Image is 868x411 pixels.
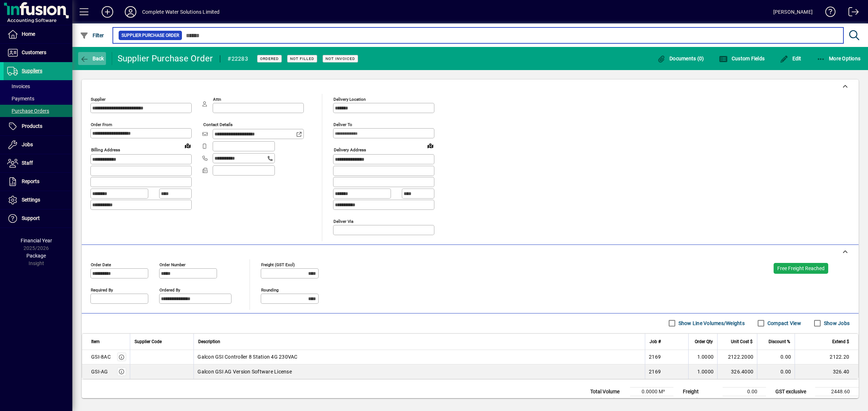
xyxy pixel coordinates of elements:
mat-label: Ordered by [159,287,180,292]
span: 2169 [649,368,661,375]
mat-label: Attn [213,97,221,102]
mat-label: Order from [91,122,112,127]
mat-label: Order date [91,262,111,267]
span: Invoices [7,83,30,89]
td: 0.00 [723,387,766,396]
mat-label: Order number [159,262,186,267]
button: Filter [78,29,106,42]
td: Freight [679,387,723,396]
span: Jobs [22,142,33,147]
span: Staff [22,160,33,166]
td: 0.0000 M³ [630,387,673,396]
td: 0.00 [757,364,795,379]
span: Order Qty [695,338,713,346]
mat-label: Freight (GST excl) [261,262,295,267]
span: Financial Year [21,238,52,243]
td: Total Weight [587,396,630,404]
td: 0.00 [757,350,795,364]
a: Products [4,117,72,135]
span: Filter [80,33,104,38]
span: Products [22,123,42,129]
span: Edit [780,56,801,61]
td: 2448.60 [815,387,859,396]
mat-label: Supplier [91,97,106,102]
span: Home [22,31,35,37]
span: Not Filled [290,56,314,61]
a: Payments [4,92,72,105]
td: 2122.20 [795,350,858,364]
mat-label: Required by [91,287,113,292]
button: Edit [778,52,803,65]
span: Discount % [769,338,790,346]
td: Rounding [679,396,723,404]
td: Total Volume [587,387,630,396]
span: Extend $ [832,338,849,346]
span: Galcon GSI Controller 8 Station 4G 230VAC [197,353,297,360]
span: Package [26,253,46,259]
td: 0.00 [723,396,766,404]
span: Reports [22,178,39,184]
td: 1.0000 [688,364,717,379]
td: 1.0000 [688,350,717,364]
div: Complete Water Solutions Limited [142,6,220,18]
button: Profile [119,5,142,18]
span: Description [198,338,220,346]
span: Free Freight Reached [777,265,825,271]
span: Support [22,215,40,221]
button: Custom Fields [717,52,766,65]
span: Customers [22,49,46,55]
app-page-header-button: Back [72,52,112,65]
td: 326.40 [795,364,858,379]
div: [PERSON_NAME] [773,6,813,18]
mat-label: Deliver To [333,122,352,127]
td: 2122.2000 [717,350,757,364]
span: Suppliers [22,68,42,74]
span: Supplier Code [135,338,162,346]
span: Galcon GSI AG Version Software License [197,368,292,375]
span: Payments [7,96,34,101]
button: Back [78,52,106,65]
td: 367.29 [815,396,859,404]
td: GST exclusive [772,387,815,396]
a: Invoices [4,80,72,92]
a: Jobs [4,136,72,154]
button: Documents (0) [655,52,706,65]
span: Supplier Purchase Order [122,32,179,39]
span: Ordered [260,56,279,61]
a: Knowledge Base [820,1,836,25]
span: Not Invoiced [325,56,355,61]
a: Purchase Orders [4,105,72,117]
span: Item [91,338,100,346]
a: Settings [4,191,72,209]
span: 2169 [649,353,661,360]
a: View on map [182,140,193,151]
span: More Options [817,56,861,61]
span: Settings [22,197,40,203]
span: Documents (0) [657,56,704,61]
td: 326.4000 [717,364,757,379]
td: GST [772,396,815,404]
span: Back [80,56,104,61]
div: GSI-AG [91,368,108,375]
td: 0.0000 Kg [630,396,673,404]
label: Compact View [766,320,801,327]
button: More Options [815,52,863,65]
a: Support [4,209,72,228]
span: Job # [650,338,661,346]
a: View on map [425,140,436,151]
a: Staff [4,154,72,172]
mat-label: Delivery Location [333,97,366,102]
label: Show Line Volumes/Weights [677,320,745,327]
button: Add [96,5,119,18]
a: Reports [4,173,72,191]
mat-label: Rounding [261,287,278,292]
a: Customers [4,44,72,62]
span: Unit Cost $ [731,338,753,346]
label: Show Jobs [822,320,850,327]
div: Supplier Purchase Order [118,53,213,64]
div: GSI-8AC [91,353,111,360]
a: Home [4,25,72,43]
span: Purchase Orders [7,108,49,114]
span: Custom Fields [719,56,765,61]
mat-label: Deliver via [333,219,353,224]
